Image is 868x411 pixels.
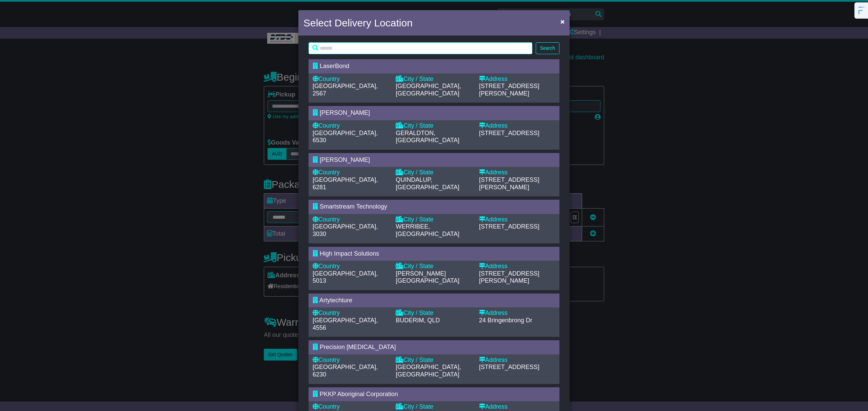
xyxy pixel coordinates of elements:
[313,176,378,191] span: [GEOGRAPHIC_DATA], 6281
[479,130,539,136] span: [STREET_ADDRESS]
[479,122,555,130] div: Address
[479,364,539,370] span: [STREET_ADDRESS]
[396,263,472,270] div: City / State
[313,130,378,144] span: [GEOGRAPHIC_DATA], 6530
[479,176,539,191] span: [STREET_ADDRESS][PERSON_NAME]
[396,223,459,237] span: WERRIBEE, [GEOGRAPHIC_DATA]
[479,309,555,317] div: Address
[313,169,389,176] div: Country
[396,176,459,191] span: QUINDALUP, [GEOGRAPHIC_DATA]
[479,270,539,284] span: [STREET_ADDRESS][PERSON_NAME]
[320,344,396,350] span: Precision [MEDICAL_DATA]
[557,15,568,28] button: Close
[313,270,378,284] span: [GEOGRAPHIC_DATA], 5013
[396,122,472,130] div: City / State
[320,156,370,163] span: [PERSON_NAME]
[560,18,565,25] span: ×
[396,83,461,97] span: [GEOGRAPHIC_DATA], [GEOGRAPHIC_DATA]
[536,42,559,54] button: Search
[313,122,389,130] div: Country
[396,356,472,364] div: City / State
[396,364,461,378] span: [GEOGRAPHIC_DATA], [GEOGRAPHIC_DATA]
[313,223,378,237] span: [GEOGRAPHIC_DATA], 3030
[396,169,472,176] div: City / State
[396,309,472,317] div: City / State
[319,297,352,304] span: Artytechture
[313,216,389,223] div: Country
[320,391,398,397] span: PKKP Aboriginal Corporation
[313,263,389,270] div: Country
[303,15,413,30] h4: Select Delivery Location
[479,169,555,176] div: Address
[313,356,389,364] div: Country
[320,203,387,210] span: Smartstream Technology
[313,403,389,411] div: Country
[313,75,389,83] div: Country
[396,270,459,284] span: [PERSON_NAME][GEOGRAPHIC_DATA]
[396,403,472,411] div: City / State
[479,317,532,324] span: 24 Bringenbrong Dr
[320,63,349,69] span: LaserBond
[479,216,555,223] div: Address
[313,309,389,317] div: Country
[479,223,539,230] span: [STREET_ADDRESS]
[479,83,539,97] span: [STREET_ADDRESS][PERSON_NAME]
[396,216,472,223] div: City / State
[479,356,555,364] div: Address
[313,317,378,331] span: [GEOGRAPHIC_DATA], 4556
[396,317,440,324] span: BUDERIM, QLD
[313,364,378,378] span: [GEOGRAPHIC_DATA], 6230
[479,75,555,83] div: Address
[396,75,472,83] div: City / State
[479,263,555,270] div: Address
[479,403,555,411] div: Address
[313,83,378,97] span: [GEOGRAPHIC_DATA], 2567
[320,250,379,257] span: High Impact Solutions
[320,109,370,116] span: [PERSON_NAME]
[396,130,459,144] span: GERALDTON, [GEOGRAPHIC_DATA]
